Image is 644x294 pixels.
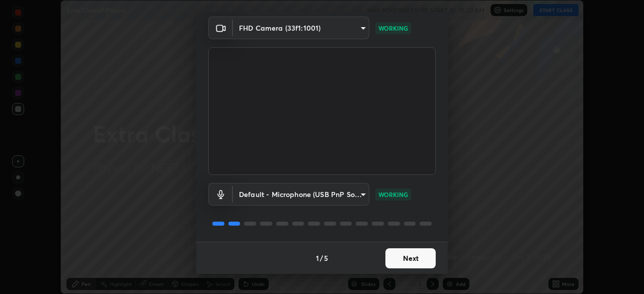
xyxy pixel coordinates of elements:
button: Next [385,248,436,268]
p: WORKING [378,190,408,199]
p: WORKING [378,24,408,33]
div: FHD Camera (33f1:1001) [233,17,369,39]
h4: / [320,253,323,263]
div: FHD Camera (33f1:1001) [233,183,369,206]
h4: 1 [316,253,319,263]
h4: 5 [324,253,328,263]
